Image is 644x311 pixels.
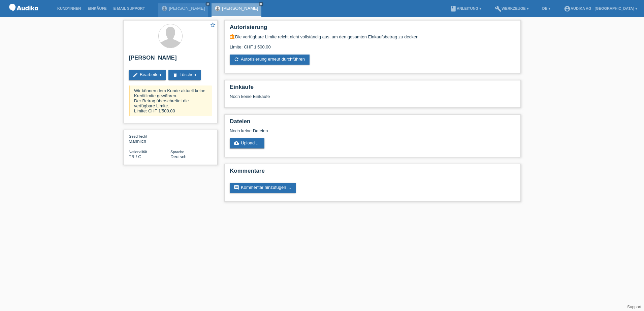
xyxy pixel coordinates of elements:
h2: [PERSON_NAME] [129,55,212,65]
h2: Kommentare [230,168,515,178]
i: build [495,5,502,12]
i: book [450,5,457,12]
a: Kund*innen [54,6,84,10]
a: close [259,2,263,6]
div: Wir können dem Kunde aktuell keine Kreditlimite gewähren. Der Betrag überschreitet die verfügbare... [129,85,212,116]
div: Noch keine Einkäufe [230,94,515,104]
a: cloud_uploadUpload ... [230,138,264,148]
h2: Autorisierung [230,24,515,34]
div: Noch keine Dateien [230,128,436,133]
a: buildWerkzeuge ▾ [491,6,532,10]
a: POS — MF Group [7,13,40,18]
div: Männlich [129,134,170,144]
i: star_border [210,22,216,28]
a: deleteLöschen [168,70,201,80]
span: Geschlecht [129,134,147,138]
a: star_border [210,22,216,29]
i: refresh [234,57,239,62]
a: Einkäufe [84,6,110,10]
i: close [259,2,263,6]
span: Sprache [170,150,184,154]
i: cloud_upload [234,140,239,146]
a: refreshAutorisierung erneut durchführen [230,55,310,65]
span: Nationalität [129,150,147,154]
i: delete [172,72,178,77]
a: editBearbeiten [129,70,166,80]
i: account_balance [230,34,235,39]
a: bookAnleitung ▾ [447,6,485,10]
i: account_circle [564,5,571,12]
i: close [206,2,210,6]
div: Limite: CHF 1'500.00 [230,39,515,49]
h2: Dateien [230,118,515,128]
a: close [205,2,210,6]
a: E-Mail Support [110,6,149,10]
h2: Einkäufe [230,84,515,94]
a: [PERSON_NAME] [169,6,205,11]
i: edit [133,72,138,77]
a: [PERSON_NAME] [222,6,258,11]
a: account_circleAudika AG - [GEOGRAPHIC_DATA] ▾ [560,6,641,10]
div: Die verfügbare Limite reicht nicht vollständig aus, um den gesamten Einkaufsbetrag zu decken. [230,34,515,39]
a: commentKommentar hinzufügen ... [230,183,296,193]
span: Deutsch [170,154,187,159]
span: Türkei / C / 05.03.1977 [129,154,141,159]
i: comment [234,185,239,190]
a: Support [627,305,641,309]
a: DE ▾ [539,6,554,10]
